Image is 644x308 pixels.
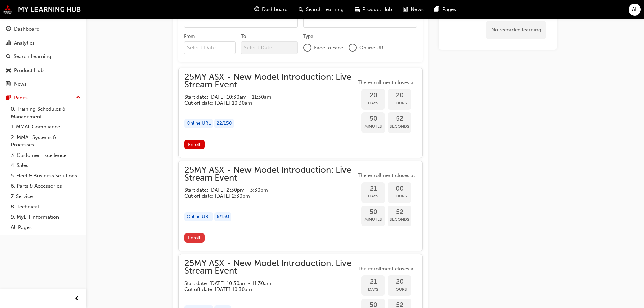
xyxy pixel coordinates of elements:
span: Minutes [361,123,385,131]
span: search-icon [299,5,303,14]
span: 20 [388,92,411,99]
div: No recorded learning [486,21,546,39]
div: 22 / 150 [214,119,234,128]
a: 3. Customer Excellence [8,150,84,161]
span: Face to Face [314,44,343,52]
span: car-icon [355,5,360,14]
a: 0. Training Schedules & Management [8,104,84,122]
a: 1. MMAL Compliance [8,122,84,132]
button: 25MY ASX - New Model Introduction: Live Stream EventStart date: [DATE] 10:30am - 11:30am Cut off ... [184,73,417,152]
span: Pages [442,6,456,14]
a: Product Hub [3,64,84,77]
span: Hours [388,99,411,107]
button: Pages [3,92,84,104]
span: 20 [388,278,411,286]
span: search-icon [6,54,11,60]
span: Seconds [388,216,411,223]
input: From [184,41,236,54]
a: search-iconSearch Learning [293,3,349,17]
span: up-icon [76,93,81,102]
a: 6. Parts & Accessories [8,181,84,191]
a: 5. Fleet & Business Solutions [8,171,84,181]
div: 6 / 150 [214,212,231,221]
span: 20 [361,92,385,99]
span: Days [361,99,385,107]
span: prev-icon [74,294,79,303]
button: DashboardAnalyticsSearch LearningProduct HubNews [3,22,84,92]
span: Enroll [188,142,200,147]
a: car-iconProduct Hub [349,3,398,17]
span: guage-icon [6,26,11,32]
span: Search Learning [306,6,344,14]
span: Online URL [359,44,386,52]
button: Enroll [184,233,205,243]
div: Search Learning [14,53,51,61]
span: Days [361,286,385,293]
h5: Cut off date: [DATE] 10:30am [184,286,345,292]
span: The enrollment closes at [356,79,417,87]
a: 7. Service [8,191,84,202]
h5: Cut off date: [DATE] 10:30am [184,100,345,106]
a: 2. MMAL Systems & Processes [8,132,84,150]
span: 25MY ASX - New Model Introduction: Live Stream Event [184,73,356,89]
span: 52 [388,115,411,123]
span: 50 [361,115,385,123]
span: Hours [388,286,411,293]
a: News [3,78,84,90]
span: Enroll [188,235,200,241]
a: Search Learning [3,50,84,63]
div: Type [303,33,313,40]
div: Dashboard [14,25,40,33]
span: 25MY ASX - New Model Introduction: Live Stream Event [184,166,356,182]
span: The enrollment closes at [356,172,417,180]
input: Session Id [303,15,417,28]
a: 4. Sales [8,160,84,171]
span: 00 [388,185,411,193]
span: Product Hub [362,6,392,14]
a: Dashboard [3,23,84,35]
h5: Start date: [DATE] 10:30am - 11:30am [184,280,345,286]
span: pages-icon [434,5,439,14]
span: Minutes [361,216,385,223]
span: 25MY ASX - New Model Introduction: Live Stream Event [184,260,356,275]
span: Seconds [388,123,411,131]
div: Analytics [14,39,35,47]
a: news-iconNews [398,3,429,17]
a: All Pages [8,222,84,233]
span: news-icon [403,5,408,14]
a: 9. MyLH Information [8,212,84,222]
span: guage-icon [254,5,259,14]
span: chart-icon [6,40,11,46]
button: Enroll [184,140,205,149]
span: 50 [361,208,385,216]
h5: Cut off date: [DATE] 2:30pm [184,193,345,199]
a: 8. Technical [8,202,84,212]
span: AL [632,6,638,14]
span: car-icon [6,68,11,74]
h5: Start date: [DATE] 2:30pm - 3:30pm [184,187,345,193]
span: 21 [361,185,385,193]
a: Analytics [3,37,84,49]
img: mmal [3,5,81,14]
button: 25MY ASX - New Model Introduction: Live Stream EventStart date: [DATE] 2:30pm - 3:30pm Cut off da... [184,166,417,245]
input: Title [184,15,298,28]
div: Pages [14,94,28,102]
div: News [14,80,27,88]
h5: Start date: [DATE] 10:30am - 11:30am [184,94,345,100]
span: pages-icon [6,95,11,101]
span: The enrollment closes at [356,265,417,273]
div: Product Hub [14,67,44,74]
div: From [184,33,195,40]
a: pages-iconPages [429,3,461,17]
span: Days [361,192,385,200]
div: Online URL [184,212,213,221]
span: 52 [388,208,411,216]
button: AL [629,4,641,16]
span: News [411,6,424,14]
span: news-icon [6,81,11,87]
span: 21 [361,278,385,286]
a: guage-iconDashboard [249,3,293,17]
span: Hours [388,192,411,200]
div: To [241,33,246,40]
